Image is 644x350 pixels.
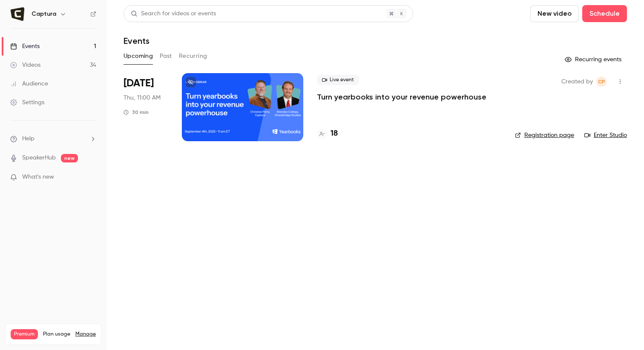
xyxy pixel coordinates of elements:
[61,154,78,162] span: new
[124,73,168,141] div: Sep 4 Thu, 4:00 PM (Europe/London)
[124,49,153,63] button: Upcoming
[530,5,579,22] button: New video
[584,131,627,139] a: Enter Studio
[317,92,486,102] a: Turn yearbooks into your revenue powerhouse
[11,329,38,339] span: Premium
[22,134,34,143] span: Help
[124,36,149,46] h1: Events
[598,77,605,87] span: CP
[317,128,338,139] a: 18
[43,331,70,338] span: Plan usage
[515,131,574,139] a: Registration page
[131,9,216,18] div: Search for videos or events
[10,61,40,69] div: Videos
[582,5,627,22] button: Schedule
[32,10,56,18] h6: Captura
[596,77,607,87] span: Claudia Platzer
[160,49,172,63] button: Past
[11,7,24,21] img: Captura
[10,98,44,107] div: Settings
[10,42,40,51] div: Events
[561,53,627,66] button: Recurring events
[179,49,207,63] button: Recurring
[124,77,154,90] span: [DATE]
[75,331,96,338] a: Manage
[10,80,48,88] div: Audience
[22,173,54,182] span: What's new
[331,128,338,139] h4: 18
[561,77,593,87] span: Created by
[124,109,149,116] div: 30 min
[86,174,96,181] iframe: Noticeable Trigger
[317,75,359,85] span: Live event
[10,134,96,143] li: help-dropdown-opener
[22,154,56,162] a: SpeakerHub
[124,94,161,102] span: Thu, 11:00 AM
